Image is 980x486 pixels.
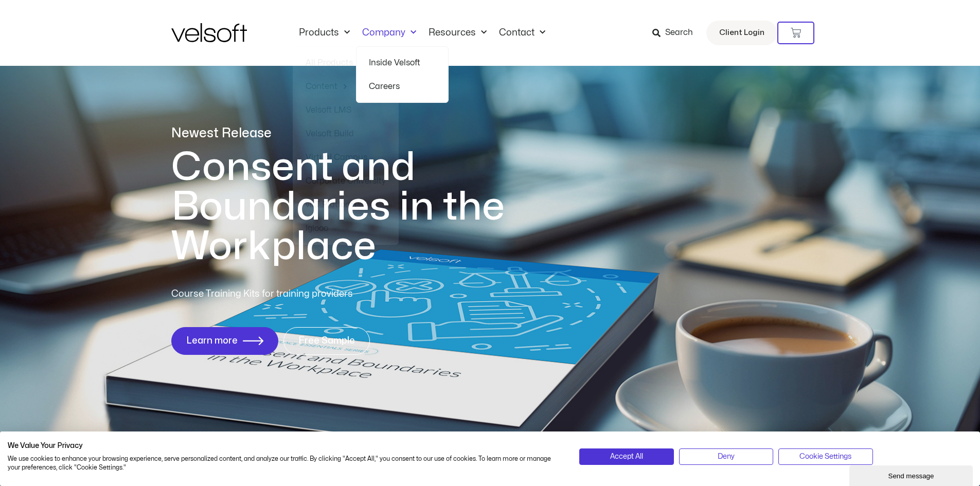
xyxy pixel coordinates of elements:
[8,441,564,451] h2: We Value Your Privacy
[356,46,449,103] ul: CompanyMenu Toggle
[306,98,386,122] a: Velsoft LMS
[579,448,673,465] button: Accept all cookies
[298,336,355,346] span: Free Sample
[706,21,777,45] a: Client Login
[186,336,238,346] span: Learn more
[610,451,643,462] span: Accept All
[799,451,851,462] span: Cookie Settings
[171,124,547,142] p: Newest Release
[719,26,764,40] span: Client Login
[849,463,975,486] iframe: chat widget
[369,51,436,75] a: Inside Velsoft
[369,75,436,98] a: Careers
[778,448,872,465] button: Adjust cookie preferences
[306,146,386,169] a: Virtual Campus
[306,122,386,146] a: Velsoft Build
[293,27,356,39] a: ProductsMenu Toggle
[171,148,547,266] h1: Consent and Boundaries in the Workplace
[306,193,386,217] a: vILT Platform
[306,169,386,193] a: Corporate University
[652,24,700,42] a: Search
[283,327,370,355] a: Free Sample
[8,455,564,472] p: We use cookies to enhance your browsing experience, serve personalized content, and analyze our t...
[718,451,735,462] span: Deny
[665,26,693,40] span: Search
[306,75,386,98] a: ContentMenu Toggle
[679,448,773,465] button: Deny all cookies
[293,46,399,245] ul: ProductsMenu Toggle
[356,27,422,39] a: CompanyMenu Toggle
[171,23,247,42] img: Velsoft Training Materials
[493,27,551,39] a: ContactMenu Toggle
[293,27,551,39] nav: Menu
[306,51,386,75] a: All Products
[306,217,386,240] a: Iglooo
[422,27,493,39] a: ResourcesMenu Toggle
[171,287,427,301] p: Course Training Kits for training providers
[171,327,278,355] a: Learn more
